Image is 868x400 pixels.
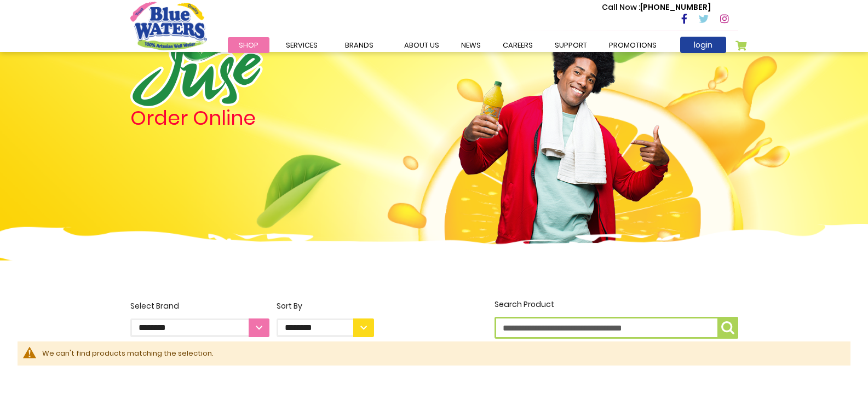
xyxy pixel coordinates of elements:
[450,37,492,53] a: News
[130,108,374,128] h4: Order Online
[239,40,258,50] span: Shop
[457,14,671,248] img: man.png
[130,300,269,337] label: Select Brand
[495,299,738,339] label: Search Product
[42,348,840,359] div: We can't find products matching the selection.
[602,2,640,13] span: Call Now :
[130,34,263,108] img: logo
[544,37,598,53] a: support
[492,37,544,53] a: careers
[393,37,450,53] a: about us
[286,40,318,50] span: Services
[277,300,374,312] div: Sort By
[130,318,269,337] select: Select Brand
[130,2,207,50] a: store logo
[495,317,738,339] input: Search Product
[598,37,668,53] a: Promotions
[680,37,726,53] a: login
[602,2,711,13] p: [PHONE_NUMBER]
[717,317,738,339] button: Search Product
[721,321,734,334] img: search-icon.png
[277,318,374,337] select: Sort By
[345,40,373,50] span: Brands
